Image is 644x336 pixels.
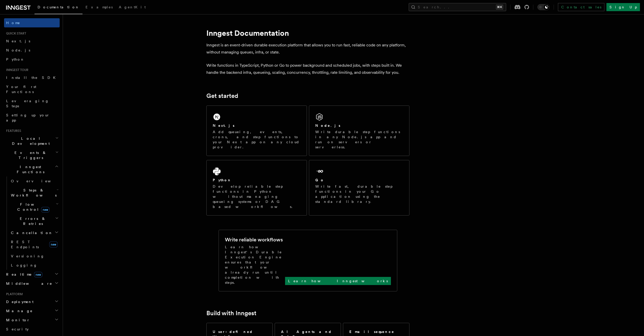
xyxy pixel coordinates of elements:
h2: Write reliable workflows [225,236,283,243]
span: Overview [11,179,63,183]
span: Leveraging Steps [6,99,49,108]
span: Logging [11,263,37,267]
span: REST Endpoints [11,240,39,249]
span: Examples [86,5,113,9]
span: Cancellation [9,230,53,235]
a: Get started [206,92,238,99]
span: Realtime [4,272,42,277]
p: Develop reliable step functions in Python without managing queueing systems or DAG based workflows. [213,184,301,209]
span: Monitor [4,317,30,323]
span: Middleware [4,281,52,286]
button: Cancellation [9,228,60,237]
span: Python [6,57,25,61]
p: Write functions in TypeScript, Python or Go to power background and scheduled jobs, with steps bu... [206,62,409,76]
button: Steps & Workflows [9,186,60,200]
button: Inngest Functions [4,162,60,176]
a: Versioning [9,252,60,261]
span: Manage [4,308,33,313]
button: Flow Controlnew [9,200,60,214]
a: Node.jsWrite durable step functions in any Node.js app and run on servers or serverless. [309,105,409,156]
a: Next.jsAdd queueing, events, crons, and step functions to your Next app on any cloud provider. [206,105,307,156]
a: Leveraging Steps [4,96,60,111]
span: Versioning [11,254,44,258]
span: Your first Functions [6,85,36,94]
span: Install the SDK [6,76,59,80]
h1: Inngest Documentation [206,28,409,38]
a: Sign Up [606,3,640,11]
p: Add queueing, events, crons, and step functions to your Next app on any cloud provider. [213,129,301,150]
a: Build with Inngest [206,310,256,317]
span: Steps & Workflows [9,188,57,198]
button: Realtimenew [4,270,60,279]
span: Inngest Functions [4,164,55,174]
span: Quick start [4,31,26,36]
p: Learn how Inngest's Durable Execution Engine ensures that your workflow already run until complet... [225,244,285,285]
h2: Node.js [315,123,340,128]
a: Node.js [4,46,60,55]
span: Documentation [38,5,79,9]
button: Local Development [4,134,60,148]
span: AgentKit [119,5,146,9]
a: Home [4,18,60,27]
button: Deployment [4,297,60,306]
h2: Python [213,178,232,183]
span: Events & Triggers [4,150,55,160]
a: Learn how Inngest works [285,277,391,285]
a: GoWrite fast, durable step functions in your Go application using the standard library. [309,160,409,216]
button: Manage [4,306,60,315]
div: Inngest Functions [4,176,60,270]
a: REST Endpointsnew [9,237,60,252]
p: Write durable step functions in any Node.js app and run on servers or serverless. [315,129,403,150]
button: Errors & Retries [9,214,60,228]
a: Python [4,55,60,64]
a: Your first Functions [4,82,60,96]
a: PythonDevelop reliable step functions in Python without managing queueing systems or DAG based wo... [206,160,307,216]
button: Events & Triggers [4,148,60,162]
a: Examples [82,2,116,14]
span: Deployment [4,299,34,304]
a: Setting up your app [4,111,60,125]
span: new [34,272,42,277]
span: new [49,241,58,247]
button: Search...⌘K [409,3,506,11]
span: Inngest tour [4,68,28,72]
span: Features [4,129,21,133]
span: Security [6,327,29,331]
span: Next.js [6,39,30,43]
span: Platform [4,292,23,296]
a: AgentKit [116,2,149,14]
a: Overview [9,176,60,186]
span: Errors & Retries [9,216,55,226]
h2: Next.js [213,123,235,128]
span: Node.js [6,48,30,52]
button: Toggle dark mode [537,4,550,10]
span: Setting up your app [6,113,50,122]
a: Next.js [4,37,60,46]
a: Install the SDK [4,73,60,82]
h2: Email sequence [349,329,394,334]
a: Logging [9,261,60,270]
p: Learn how Inngest works [288,278,388,284]
span: Home [6,20,20,25]
button: Middleware [4,279,60,288]
p: Inngest is an event-driven durable execution platform that allows you to run fast, reliable code ... [206,42,409,56]
span: new [41,207,49,213]
button: Monitor [4,315,60,325]
span: Local Development [4,136,55,146]
a: Documentation [35,2,82,14]
a: Contact sales [558,3,604,11]
span: Flow Control [9,202,56,212]
kbd: ⌘K [496,5,503,10]
a: Security [4,325,60,334]
h2: Go [315,178,324,183]
p: Write fast, durable step functions in your Go application using the standard library. [315,184,403,204]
